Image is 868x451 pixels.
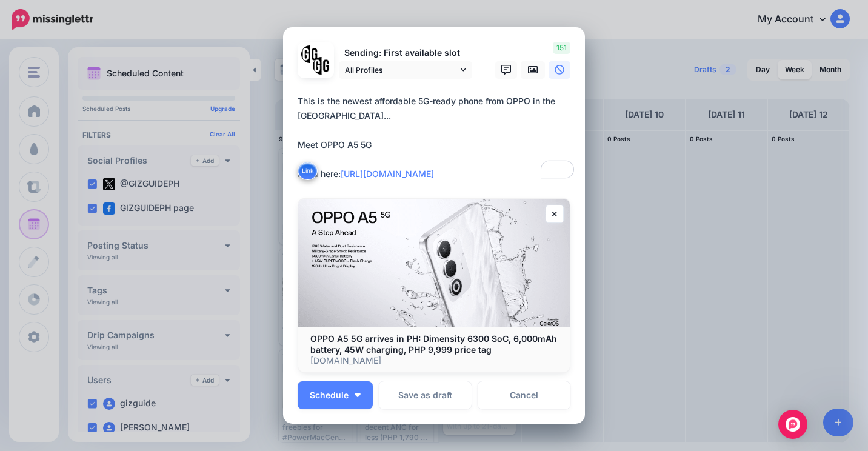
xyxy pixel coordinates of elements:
span: Schedule [310,391,349,399]
b: OPPO A5 5G arrives in PH: Dimensity 6300 SoC, 6,000mAh battery, 45W charging, PHP 9,999 price tag [310,333,557,355]
p: [DOMAIN_NAME] [310,355,558,366]
textarea: To enrich screen reader interactions, please activate Accessibility in Grammarly extension settings [298,94,576,181]
a: Cancel [478,381,570,409]
button: Save as draft [379,381,472,409]
img: OPPO A5 5G arrives in PH: Dimensity 6300 SoC, 6,000mAh battery, 45W charging, PHP 9,999 price tag [298,199,570,327]
img: 353459792_649996473822713_4483302954317148903_n-bsa138318.png [301,45,319,63]
span: All Profiles [345,64,458,76]
img: arrow-down-white.png [355,393,361,397]
a: All Profiles [339,61,472,79]
div: This is the newest affordable 5G-ready phone from OPPO in the [GEOGRAPHIC_DATA]... Meet OPPO A5 5... [298,94,576,181]
span: 151 [553,42,570,54]
div: Open Intercom Messenger [778,410,807,439]
img: JT5sWCfR-79925.png [313,57,330,75]
p: Sending: First available slot [339,46,472,60]
button: Link [298,162,318,180]
button: Schedule [298,381,373,409]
